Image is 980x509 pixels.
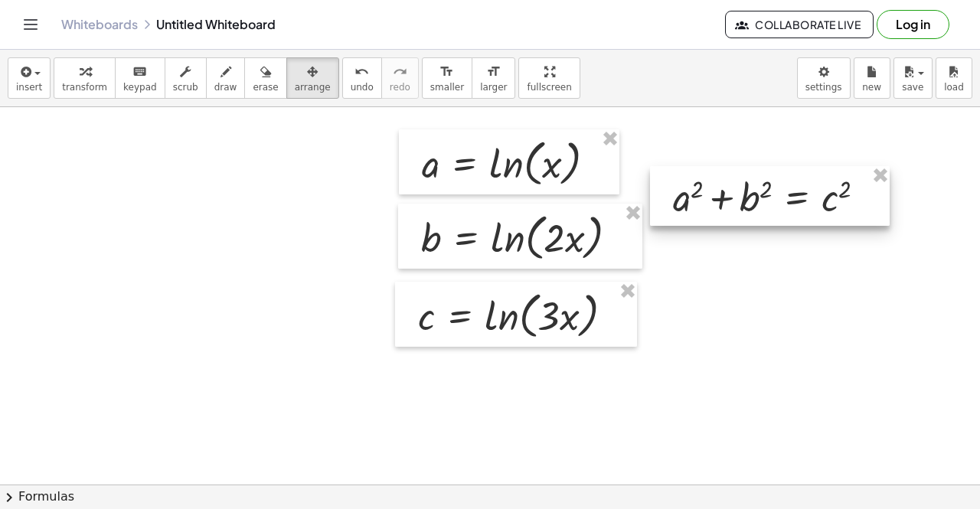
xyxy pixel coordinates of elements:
[342,57,382,99] button: undoundo
[253,82,278,93] span: erase
[61,17,138,32] a: Whiteboards
[123,82,157,93] span: keypad
[944,82,964,93] span: load
[351,82,374,93] span: undo
[393,63,407,81] i: redo
[936,57,972,99] button: load
[854,57,890,99] button: new
[206,57,246,99] button: draw
[725,11,874,38] button: Collaborate Live
[877,10,949,39] button: Log in
[486,63,501,81] i: format_size
[173,82,198,93] span: scrub
[18,12,43,37] button: Toggle navigation
[132,63,147,81] i: keyboard
[738,18,861,31] span: Collaborate Live
[16,82,42,93] span: insert
[893,57,933,99] button: save
[797,57,851,99] button: settings
[8,57,51,99] button: insert
[115,57,165,99] button: keyboardkeypad
[439,63,454,81] i: format_size
[286,57,339,99] button: arrange
[390,82,410,93] span: redo
[295,82,331,93] span: arrange
[214,82,237,93] span: draw
[244,57,286,99] button: erase
[422,57,472,99] button: format_sizesmaller
[54,57,116,99] button: transform
[472,57,515,99] button: format_sizelarger
[480,82,507,93] span: larger
[165,57,207,99] button: scrub
[518,57,580,99] button: fullscreen
[902,82,923,93] span: save
[62,82,107,93] span: transform
[381,57,419,99] button: redoredo
[430,82,464,93] span: smaller
[354,63,369,81] i: undo
[862,82,881,93] span: new
[805,82,842,93] span: settings
[527,82,571,93] span: fullscreen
